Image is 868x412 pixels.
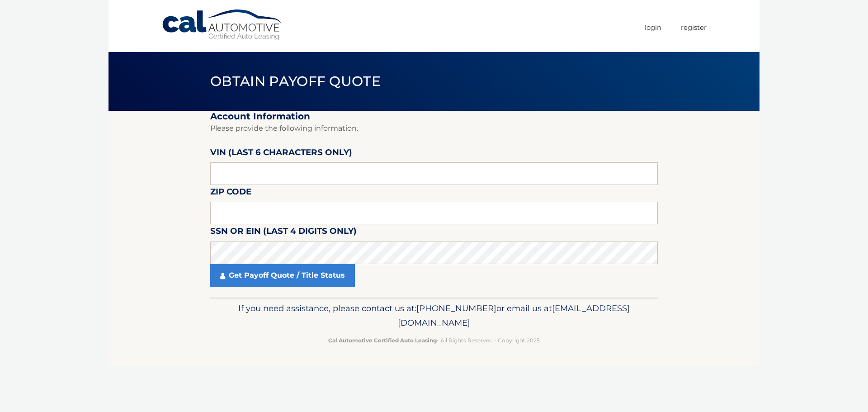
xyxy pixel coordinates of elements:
h2: Account Information [210,111,658,122]
a: Cal Automotive [161,9,283,41]
p: - All Rights Reserved - Copyright 2025 [216,336,652,345]
label: VIN (last 6 characters only) [210,146,352,162]
a: Register [681,20,707,35]
label: Zip Code [210,185,251,202]
strong: Cal Automotive Certified Auto Leasing [328,337,437,344]
a: Get Payoff Quote / Title Status [210,264,355,287]
a: Login [645,20,661,35]
label: SSN or EIN (last 4 digits only) [210,224,357,241]
span: Obtain Payoff Quote [210,73,381,90]
p: Please provide the following information. [210,122,658,135]
p: If you need assistance, please contact us at: or email us at [216,301,652,330]
span: [PHONE_NUMBER] [416,303,496,313]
